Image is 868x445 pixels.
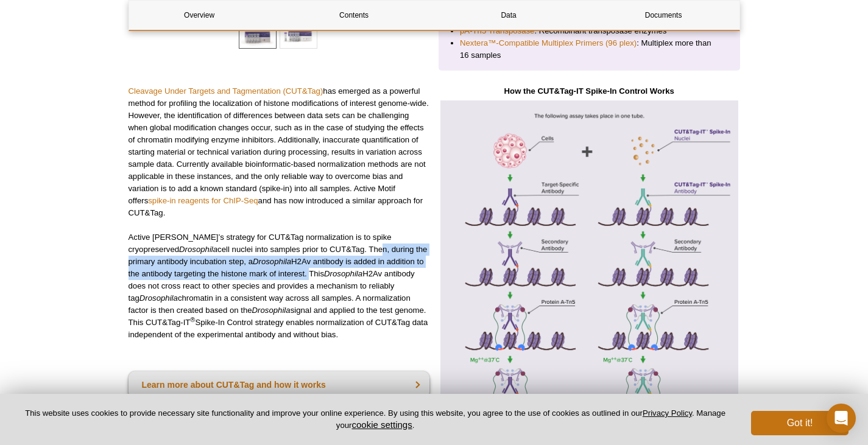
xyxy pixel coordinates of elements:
em: Drosophila [179,245,217,254]
button: cookie settings [351,419,412,430]
sup: ® [190,315,195,323]
strong: How the CUT&Tag-IT Spike-In Control Works [504,86,674,96]
em: Drosophila [139,293,178,303]
em: Drosophila [253,257,291,266]
em: Drosophila [324,269,362,278]
button: Got it! [751,411,849,435]
a: Privacy Policy [643,408,692,418]
a: Nextera™-Compatible Multiplex Primers (96 plex) [460,37,637,49]
p: This website uses cookies to provide necessary site functionality and improve your online experie... [19,408,731,431]
a: Documents [593,1,734,30]
p: Active [PERSON_NAME]’s strategy for CUT&Tag normalization is to spike cryopreserved cell nuclei i... [129,231,430,341]
a: Overview [129,1,270,30]
li: : Recombinant transposase enzymes [460,25,719,37]
em: Drosophila [252,306,291,315]
p: has emerged as a powerful method for profiling the localization of histone modifications of inter... [129,85,430,219]
a: pA-Tn5 Transposase [460,25,534,37]
a: Learn more about CUT&Tag and how it works [129,371,430,398]
a: spike-in reagents for ChIP-Seq [148,196,258,205]
a: Data [439,1,579,30]
a: Contents [284,1,425,30]
li: : Multiplex more than 16 samples [460,37,719,61]
a: Cleavage Under Targets and Tagmentation (CUT&Tag) [129,86,323,96]
div: Open Intercom Messenger [827,404,856,433]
